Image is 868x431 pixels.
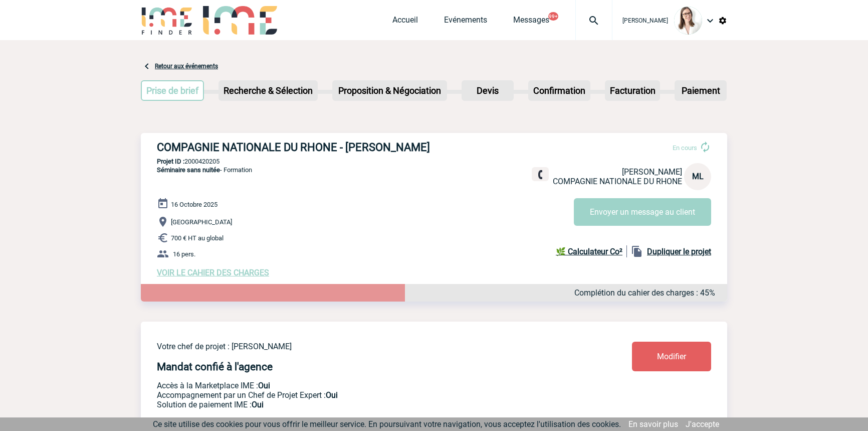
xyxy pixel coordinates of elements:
b: Oui [326,390,338,400]
a: Accueil [392,15,418,29]
span: En cours [673,144,697,152]
span: [GEOGRAPHIC_DATA] [171,218,232,226]
a: J'accepte [686,419,719,429]
b: Projet ID : [157,158,184,165]
span: Ce site utilise des cookies pour vous offrir le meilleur service. En poursuivant votre navigation... [153,419,621,429]
h3: COMPAGNIE NATIONALE DU RHONE - [PERSON_NAME] [157,141,458,154]
p: Paiement [676,81,726,100]
b: Oui [252,400,264,409]
b: Oui [258,381,270,390]
img: IME-Finder [141,6,193,35]
a: VOIR LE CAHIER DES CHARGES [157,268,269,277]
span: Modifier [657,352,686,361]
p: Recherche & Sélection [220,81,317,100]
span: 16 Octobre 2025 [171,201,218,208]
p: Prise de brief [142,81,203,100]
b: 🌿 Calculateur Co² [556,247,622,256]
p: Conformité aux process achat client, Prise en charge de la facturation, Mutualisation de plusieur... [157,400,573,409]
h4: Mandat confié à l'agence [157,361,273,373]
span: [PERSON_NAME] [622,167,682,177]
span: - Formation [157,166,252,174]
p: Votre chef de projet : [PERSON_NAME] [157,342,573,351]
span: 16 pers. [173,250,195,258]
p: Prestation payante [157,390,573,400]
a: En savoir plus [628,419,678,429]
img: 122719-0.jpg [674,7,702,35]
span: ML [692,172,704,181]
img: file_copy-black-24dp.png [631,245,643,257]
p: 2000420205 [141,158,727,165]
p: Devis [463,81,513,100]
a: 🌿 Calculateur Co² [556,245,627,257]
p: Proposition & Négociation [333,81,446,100]
p: Facturation [606,81,660,100]
a: Evénements [444,15,487,29]
a: Retour aux événements [155,63,218,70]
a: Messages [513,15,549,29]
p: Accès à la Marketplace IME : [157,381,573,390]
img: fixe.png [536,170,545,179]
span: Séminaire sans nuitée [157,166,220,174]
b: Dupliquer le projet [647,247,711,256]
p: Confirmation [529,81,589,100]
span: [PERSON_NAME] [622,17,668,24]
button: 99+ [548,12,558,21]
button: Envoyer un message au client [574,198,711,226]
span: 700 € HT au global [171,234,224,242]
span: COMPAGNIE NATIONALE DU RHONE [553,177,682,186]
